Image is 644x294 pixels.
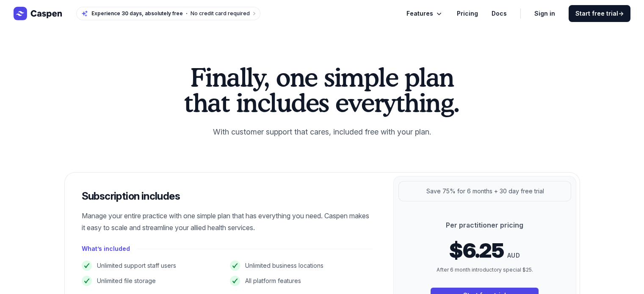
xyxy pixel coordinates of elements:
[431,220,539,230] p: Per practitioner pricing
[492,8,507,19] a: Docs
[76,7,260,20] a: Experience 30 days, absolutely freeNo credit card required
[180,125,464,139] p: With customer support that cares, included free with your plan.
[618,10,624,17] span: →
[91,10,183,17] span: Experience 30 days, absolutely free
[569,5,630,22] a: Start free trial
[82,190,373,203] h3: Subscription includes
[575,9,624,18] span: Start free trial
[449,240,504,261] span: $6.25
[180,64,464,115] h2: Finally, one simple plan that includes everything.
[82,276,225,286] li: Unlimited file storage
[82,210,373,234] p: Manage your entire practice with one simple plan that has everything you need. Caspen makes it ea...
[82,261,225,271] li: Unlimited support staff users
[507,250,520,261] span: AUD
[406,8,443,19] button: Features
[534,8,555,19] a: Sign in
[426,186,544,196] p: Save 75% for 6 months + 30 day free trial
[230,276,373,286] li: All platform features
[191,10,250,16] span: No credit card required
[431,266,539,274] p: After 6 month introductory special $25.
[230,261,373,271] li: Unlimited business locations
[406,8,433,19] span: Features
[82,244,130,254] h4: What’s included
[457,8,478,19] a: Pricing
